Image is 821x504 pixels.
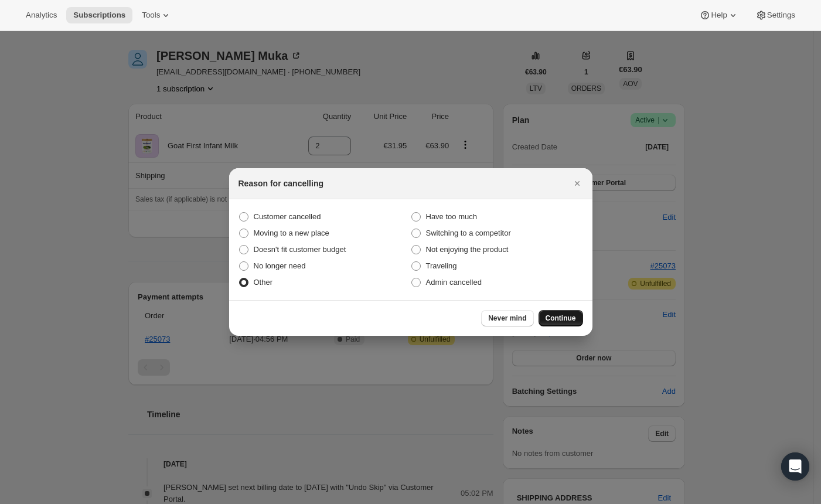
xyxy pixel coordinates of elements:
[692,7,745,23] button: Help
[26,11,57,20] span: Analytics
[142,11,160,20] span: Tools
[767,11,795,20] span: Settings
[254,278,273,287] span: Other
[19,7,64,23] button: Analytics
[426,278,482,287] span: Admin cancelled
[711,11,727,20] span: Help
[254,245,346,254] span: Doesn't fit customer budget
[254,212,321,221] span: Customer cancelled
[481,310,533,326] button: Never mind
[254,229,329,237] span: Moving to a new place
[239,178,323,189] h2: Reason for cancelling
[426,229,511,237] span: Switching to a competitor
[426,261,457,270] span: Traveling
[135,7,179,23] button: Tools
[781,452,809,481] div: Open Intercom Messenger
[539,310,583,326] button: Continue
[546,314,576,323] span: Continue
[426,212,477,221] span: Have too much
[73,11,125,20] span: Subscriptions
[569,175,585,192] button: Close
[66,7,132,23] button: Subscriptions
[426,245,509,254] span: Not enjoying the product
[488,314,526,323] span: Never mind
[254,261,306,270] span: No longer need
[748,7,802,23] button: Settings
